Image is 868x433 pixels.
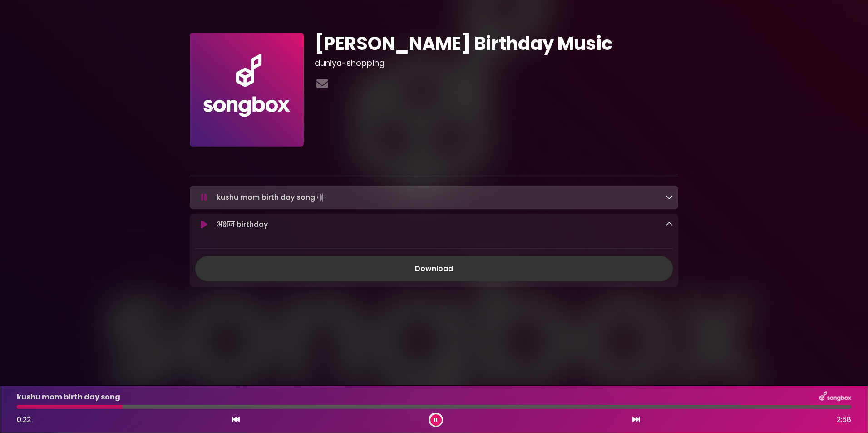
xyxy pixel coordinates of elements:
img: waveform4.gif [315,191,328,204]
h1: [PERSON_NAME] Birthday Music [315,33,678,54]
img: 70beCsgvRrCVkCpAseDU [190,33,304,147]
a: Download [195,256,673,281]
h3: duniya-shopping [315,58,678,68]
p: kushu mom birth day song [217,191,328,204]
p: अक्षज birthday [217,219,268,230]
